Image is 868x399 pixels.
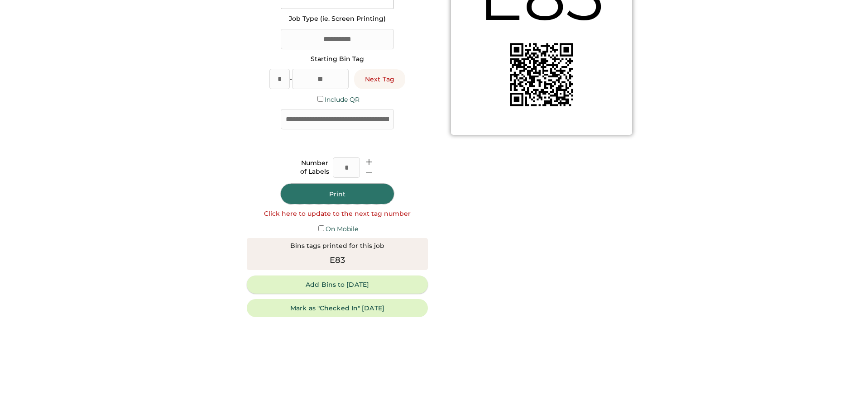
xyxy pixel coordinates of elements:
label: Include QR [325,95,360,104]
button: Add Bins to [DATE] [247,275,428,294]
div: Click here to update to the next tag number [264,209,411,218]
button: Next Tag [354,69,405,89]
button: Mark as "Checked In" [DATE] [247,299,428,317]
div: Number of Labels [300,159,329,176]
div: - [290,75,292,84]
div: Bins tags printed for this job [290,242,384,251]
div: E83 [330,254,345,266]
button: Print [281,184,394,204]
div: Job Type (ie. Screen Printing) [289,14,386,24]
label: On Mobile [326,225,358,233]
div: Starting Bin Tag [311,55,364,64]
